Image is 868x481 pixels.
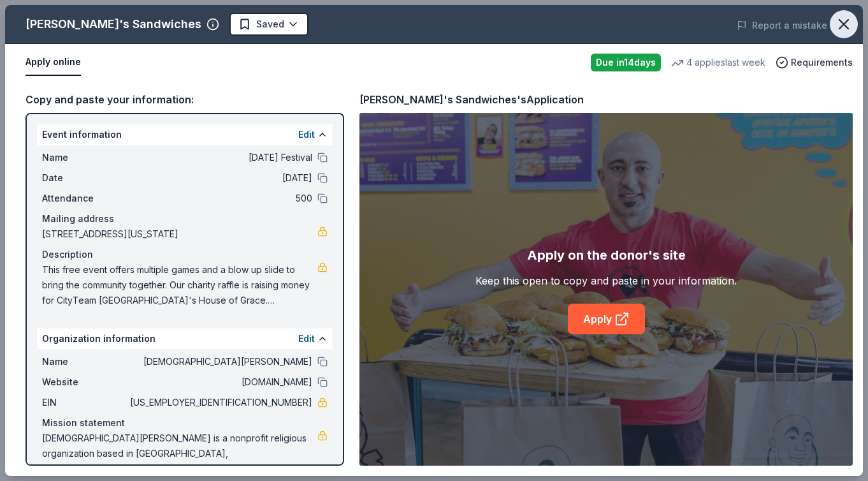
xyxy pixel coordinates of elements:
span: [US_EMPLOYER_IDENTIFICATION_NUMBER] [127,395,312,410]
span: Website [42,374,127,390]
button: Report a mistake [737,18,827,33]
span: Requirements [791,55,853,70]
span: [DOMAIN_NAME] [127,374,312,390]
span: Name [42,354,127,369]
span: This free event offers multiple games and a blow up slide to bring the community together. Our ch... [42,262,317,308]
div: [PERSON_NAME]'s Sandwiches's Application [359,91,584,108]
span: [STREET_ADDRESS][US_STATE] [42,226,317,242]
span: 500 [127,191,312,206]
span: Saved [256,17,284,32]
div: Description [42,247,328,262]
span: EIN [42,395,127,410]
div: Event information [37,124,333,145]
span: [DEMOGRAPHIC_DATA][PERSON_NAME] [127,354,312,369]
div: Organization information [37,329,333,349]
span: [DATE] [127,170,312,186]
button: Saved [229,13,308,36]
div: Mission statement [42,415,328,431]
button: Edit [298,127,315,142]
div: Apply on the donor's site [527,245,686,265]
div: Keep this open to copy and paste in your information. [475,273,737,288]
div: Copy and paste your information: [25,91,344,108]
div: Due in 14 days [591,54,661,71]
button: Requirements [776,55,853,70]
span: Date [42,170,127,186]
button: Apply online [25,49,81,76]
button: Edit [298,331,315,346]
div: 4 applies last week [671,55,765,70]
span: Name [42,150,127,165]
div: Mailing address [42,211,328,226]
span: [DATE] Festival [127,150,312,165]
div: [PERSON_NAME]'s Sandwiches [25,14,201,34]
a: Apply [568,304,645,334]
span: [DEMOGRAPHIC_DATA][PERSON_NAME] is a nonprofit religious organization based in [GEOGRAPHIC_DATA],... [42,431,317,477]
span: Attendance [42,191,127,206]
